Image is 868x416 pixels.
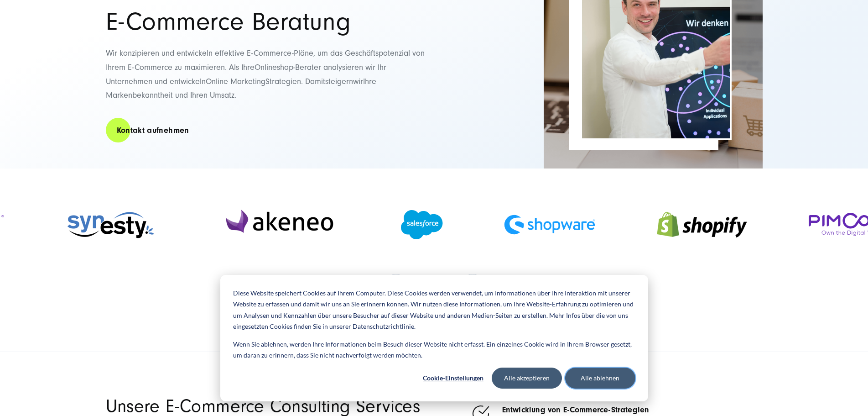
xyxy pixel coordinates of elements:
h2: Unsere E-Commerce Consulting Services [106,398,428,415]
button: Alle akzeptieren [492,368,562,389]
img: Akeneo Partner Agentur - Digitalagentur für Pim-Implementierung SUNZINET [218,202,340,247]
span: Onlines [255,63,280,72]
p: Diese Website speichert Cookies auf Ihrem Computer. Diese Cookies werden verwendet, um Informatio... [233,288,635,332]
img: Salesforce Partner Agentur - Digitalagentur SUNZINET [401,210,443,239]
button: Alle ablehnen [565,368,635,389]
img: Synesty Agentur - Digitalagentur für Systemintegration und Prozessautomatisierung SUNZINET [66,207,157,242]
span: Wir konzipieren und entwickeln effektive E-Commerce-Pläne, um das Geschäftspotenzial von Ihrem E-... [106,48,425,72]
div: Cookie banner [220,275,648,401]
span: wir [353,77,363,86]
strong: Entwicklung von E-Commerce-Strategien [502,405,650,415]
button: Next [462,274,483,296]
img: Shopware Partner Agentur - Digitalagentur SUNZINET [504,215,595,235]
span: Strategien [265,77,301,86]
button: Previous [385,274,407,296]
span: . Damit [301,77,325,86]
button: Cookie-Einstellungen [418,368,489,389]
h1: E-Commerce Beratung [106,9,425,35]
p: Wenn Sie ablehnen, werden Ihre Informationen beim Besuch dieser Website nicht erfasst. Ein einzel... [233,339,635,361]
a: Kontakt aufnehmen [106,117,200,143]
span: steigern [325,77,353,86]
span: hop-Berater analysieren wir Ihr Unternehmen und entwickeln [106,63,386,86]
img: Shopify Partner Agentur - Digitalagentur SUNZINET [656,200,748,249]
span: Online Marketing [206,77,265,86]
